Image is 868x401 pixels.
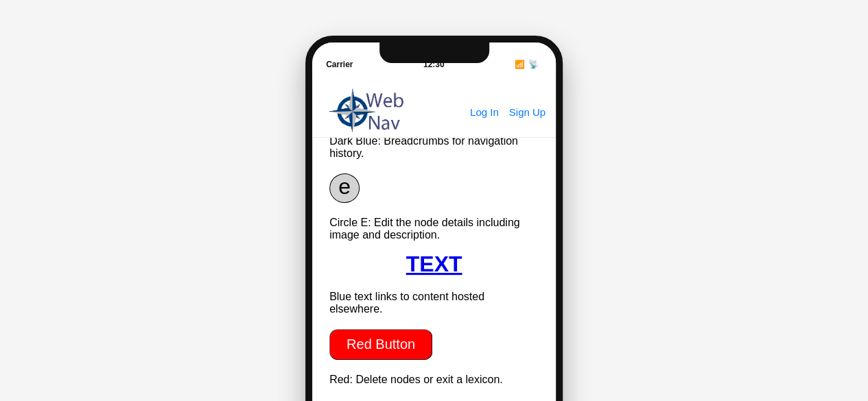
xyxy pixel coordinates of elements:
[326,60,353,69] div: Carrier
[515,60,525,69] div: 📶
[329,252,539,277] a: TEXT
[353,60,515,69] div: 12:30
[329,329,432,360] button: Red Button
[329,291,539,315] p: Blue text links to content hosted elsewhere.
[329,173,360,203] button: e
[329,135,539,160] p: Dark Blue: Breadcrumbs for navigation history.
[322,80,405,142] img: Logo
[470,106,499,118] a: Log In
[509,106,546,118] a: Sign Up
[329,374,539,386] p: Red: Delete nodes or exit a lexicon.
[329,217,539,241] p: Circle E: Edit the node details including image and description.
[528,60,539,69] div: 📡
